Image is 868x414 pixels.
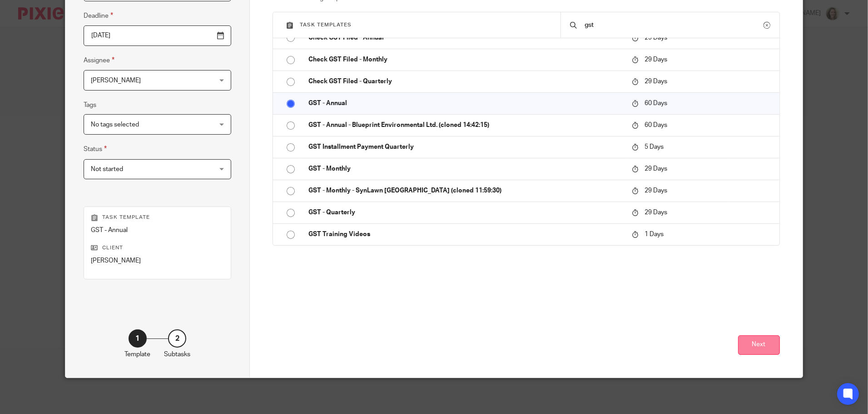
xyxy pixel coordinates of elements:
button: Next [738,335,780,355]
span: 29 Days [645,56,667,63]
span: 5 Days [645,144,664,150]
div: 2 [168,329,186,348]
p: Subtasks [164,350,190,359]
span: 60 Days [645,100,667,106]
span: 1 Days [645,231,664,237]
p: Check GST Filed - Quarterly [308,77,623,86]
p: Check GST Filed - Monthly [308,55,623,64]
p: Client [91,244,224,252]
span: 60 Days [645,122,667,128]
span: Task templates [300,22,352,27]
span: [PERSON_NAME] [91,77,141,84]
p: [PERSON_NAME] [91,256,224,265]
label: Assignee [84,55,114,66]
span: 29 Days [645,187,667,194]
span: 29 Days [645,166,667,172]
p: GST - Quarterly [308,208,623,217]
input: Search... [584,20,763,30]
p: GST Training Videos [308,230,623,239]
p: GST - Monthly [308,164,623,173]
label: Tags [84,101,96,110]
span: 29 Days [645,78,667,85]
label: Deadline [84,10,113,21]
span: Not started [91,166,123,172]
label: Status [84,144,107,154]
p: Template [124,350,150,359]
p: GST - Annual [91,226,224,235]
div: 1 [129,329,147,348]
span: No tags selected [91,121,139,128]
p: Task template [91,214,224,221]
p: GST - Annual - Blueprint Environmental Ltd. (cloned 14:42:15) [308,121,623,130]
p: GST - Annual [308,99,623,108]
p: GST Installment Payment Quarterly [308,142,623,151]
input: Use the arrow keys to pick a date [84,25,231,46]
p: GST - Monthly - SynLawn [GEOGRAPHIC_DATA] (cloned 11:59:30) [308,186,623,195]
span: 29 Days [645,209,667,216]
